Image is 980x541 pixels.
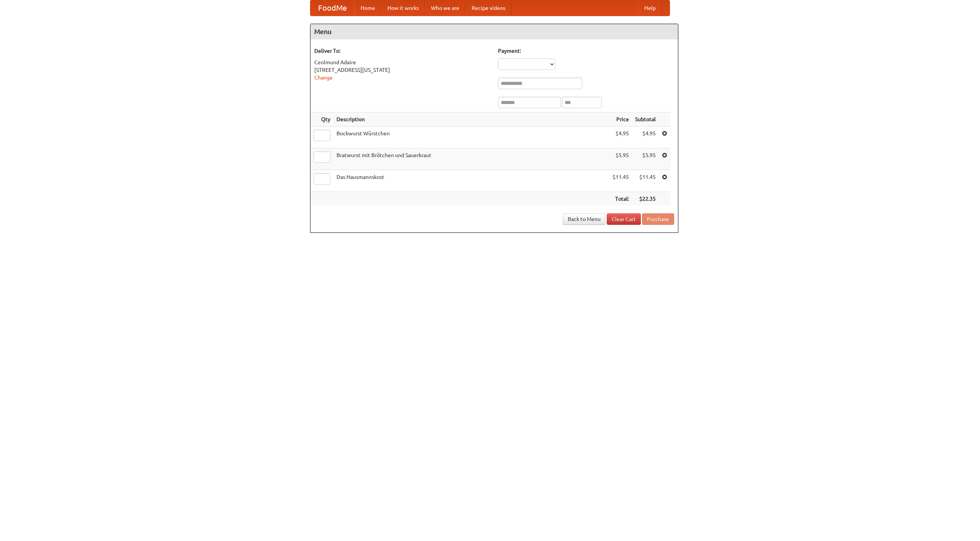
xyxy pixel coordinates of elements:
[381,0,425,16] a: How it works
[642,213,674,225] button: Purchase
[632,127,659,148] td: $4.95
[609,112,632,127] th: Price
[632,192,659,206] th: $22.35
[609,170,632,192] td: $11.45
[632,170,659,192] td: $11.45
[333,112,609,127] th: Description
[607,213,641,225] a: Clear Cart
[310,24,678,39] h4: Menu
[609,192,632,206] th: Total:
[333,127,609,148] td: Bockwurst Würstchen
[638,0,662,16] a: Help
[609,148,632,170] td: $5.95
[314,66,490,74] div: [STREET_ADDRESS][US_STATE]
[498,47,674,55] h5: Payment:
[632,112,659,127] th: Subtotal
[632,148,659,170] td: $5.95
[310,0,354,16] a: FoodMe
[314,47,490,55] h5: Deliver To:
[333,170,609,192] td: Das Hausmannskost
[310,112,333,127] th: Qty
[354,0,381,16] a: Home
[465,0,511,16] a: Recipe videos
[609,127,632,148] td: $4.95
[314,58,490,66] div: Ceolmund Adaire
[314,75,333,81] a: Change
[333,148,609,170] td: Bratwurst mit Brötchen und Sauerkraut
[563,213,606,225] a: Back to Menu
[425,0,465,16] a: Who we are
